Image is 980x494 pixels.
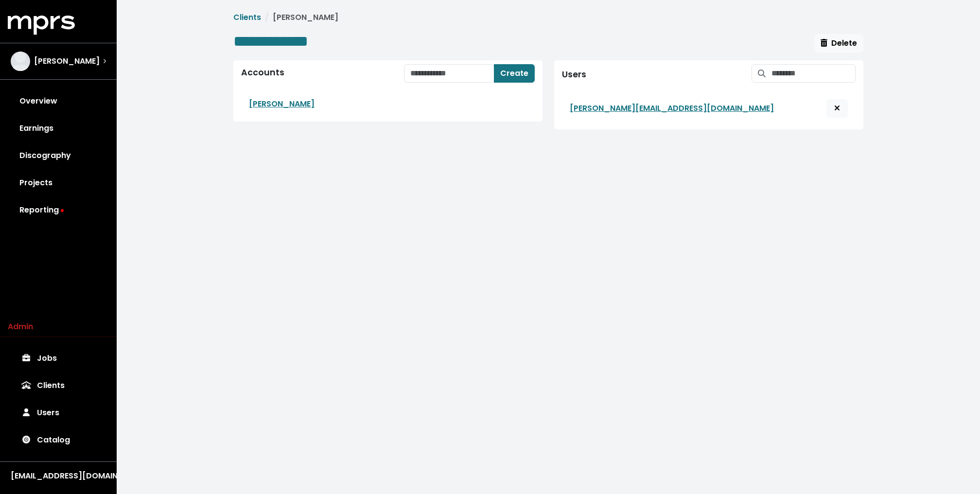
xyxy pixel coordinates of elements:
a: Users [8,399,109,426]
a: Catalog [8,426,109,454]
span: Edit value [233,34,308,49]
a: Overview [8,88,109,115]
button: Delete [814,34,863,53]
div: Accounts [241,68,284,78]
div: [EMAIL_ADDRESS][DOMAIN_NAME] [11,470,106,482]
button: Revoke user access to client [826,99,848,118]
nav: breadcrumb [233,12,863,23]
li: [PERSON_NAME] [261,12,338,23]
a: Discography [8,142,109,169]
button: Create [494,64,535,83]
a: Projects [8,169,109,196]
span: Create [500,68,528,79]
a: Reporting [8,196,109,224]
a: [PERSON_NAME] [249,98,315,109]
a: Clients [8,372,109,399]
img: The selected account / producer [11,52,30,71]
a: Jobs [8,345,109,372]
span: [PERSON_NAME] [34,55,100,67]
a: Clients [233,12,261,23]
button: [EMAIL_ADDRESS][DOMAIN_NAME] [8,470,109,482]
span: Delete [821,37,857,49]
div: Users [562,70,586,80]
a: mprs logo [8,19,75,30]
a: Earnings [8,115,109,142]
a: [PERSON_NAME][EMAIL_ADDRESS][DOMAIN_NAME] [570,103,774,114]
input: Search for users by email and add them to this client [771,64,856,83]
